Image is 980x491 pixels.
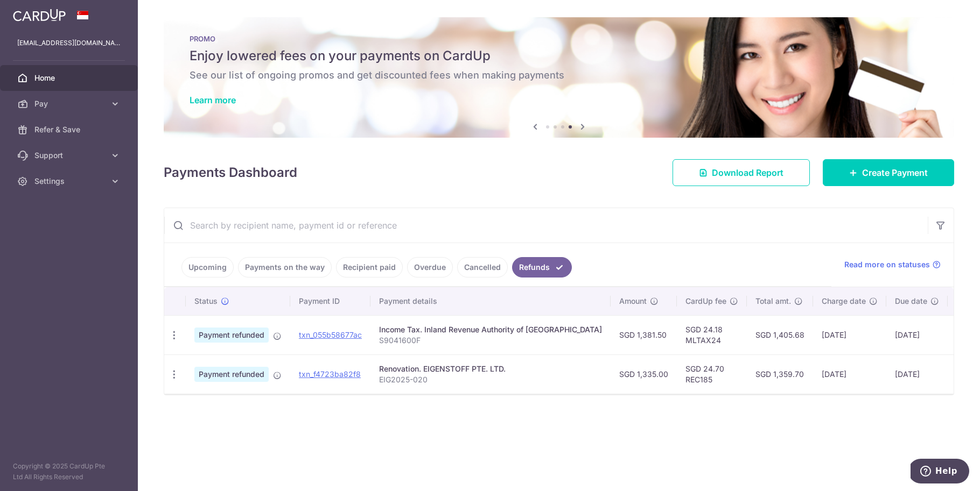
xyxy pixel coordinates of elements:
[190,47,928,65] h5: Enjoy lowered fees on your payments on CardUp
[895,296,927,307] span: Due date
[677,354,747,394] td: SGD 24.70 REC185
[844,259,941,270] a: Read more on statuses
[457,257,508,277] a: Cancelled
[34,98,106,109] span: Pay
[13,9,66,22] img: CardUp
[379,324,602,335] div: Income Tax. Inland Revenue Authority of [GEOGRAPHIC_DATA]
[290,287,370,315] th: Payment ID
[911,459,969,486] iframe: Opens a widget where you can find more information
[823,159,954,186] a: Create Payment
[190,69,928,82] h6: See our list of ongoing promos and get discounted fees when making payments
[34,124,106,135] span: Refer & Save
[194,367,269,382] span: Payment refunded
[194,328,269,343] span: Payment refunded
[164,17,954,138] img: Latest Promos banner
[164,163,297,182] h4: Payments Dashboard
[755,296,791,307] span: Total amt.
[619,296,647,307] span: Amount
[181,257,234,277] a: Upcoming
[336,257,403,277] a: Recipient paid
[194,296,218,307] span: Status
[34,73,106,83] span: Home
[190,95,236,105] a: Learn more
[712,166,783,179] span: Download Report
[813,315,886,354] td: [DATE]
[673,159,810,186] a: Download Report
[886,354,948,394] td: [DATE]
[822,296,866,307] span: Charge date
[844,259,930,270] span: Read more on statuses
[512,257,572,277] a: Refunds
[747,315,813,354] td: SGD 1,405.68
[17,38,121,48] p: [EMAIL_ADDRESS][DOMAIN_NAME]
[34,150,106,161] span: Support
[886,315,948,354] td: [DATE]
[379,364,602,374] div: Renovation. EIGENSTOFF PTE. LTD.
[747,354,813,394] td: SGD 1,359.70
[677,315,747,354] td: SGD 24.18 MLTAX24
[611,354,677,394] td: SGD 1,335.00
[34,176,106,187] span: Settings
[951,368,972,381] img: Bank Card
[379,335,602,346] p: S9041600F
[370,287,611,315] th: Payment details
[299,330,362,339] a: txn_055b58677ac
[238,257,332,277] a: Payments on the way
[164,208,928,243] input: Search by recipient name, payment id or reference
[299,369,361,379] a: txn_f4723ba82f8
[685,296,726,307] span: CardUp fee
[611,315,677,354] td: SGD 1,381.50
[190,34,928,43] p: PROMO
[813,354,886,394] td: [DATE]
[407,257,453,277] a: Overdue
[862,166,928,179] span: Create Payment
[379,374,602,385] p: EIG2025-020
[951,329,972,341] img: Bank Card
